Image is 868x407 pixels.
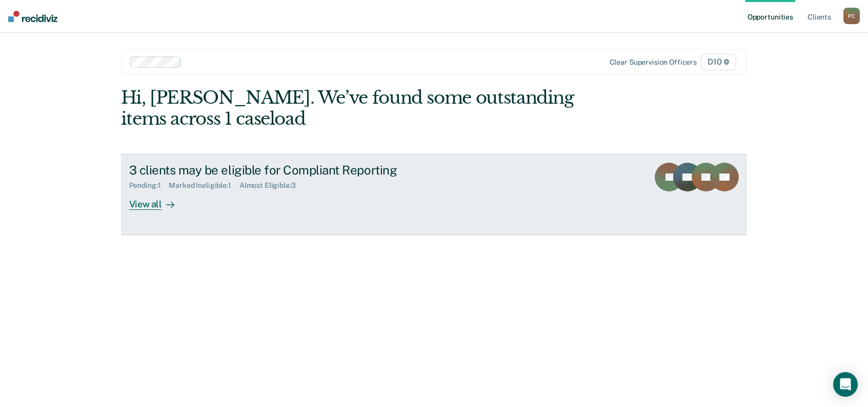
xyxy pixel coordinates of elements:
div: View all [129,190,187,210]
div: P C [843,8,860,24]
button: PC [843,8,860,24]
div: Hi, [PERSON_NAME]. We’ve found some outstanding items across 1 caseload [121,87,622,129]
span: D10 [701,54,736,70]
div: Clear supervision officers [610,58,697,67]
div: Pending : 1 [129,181,169,190]
div: 3 clients may be eligible for Compliant Reporting [129,163,489,178]
div: Almost Eligible : 3 [239,181,304,190]
img: Recidiviz [8,11,57,22]
div: Marked Ineligible : 1 [169,181,239,190]
div: Open Intercom Messenger [833,372,858,397]
a: 3 clients may be eligible for Compliant ReportingPending:1Marked Ineligible:1Almost Eligible:3Vie... [121,154,748,235]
